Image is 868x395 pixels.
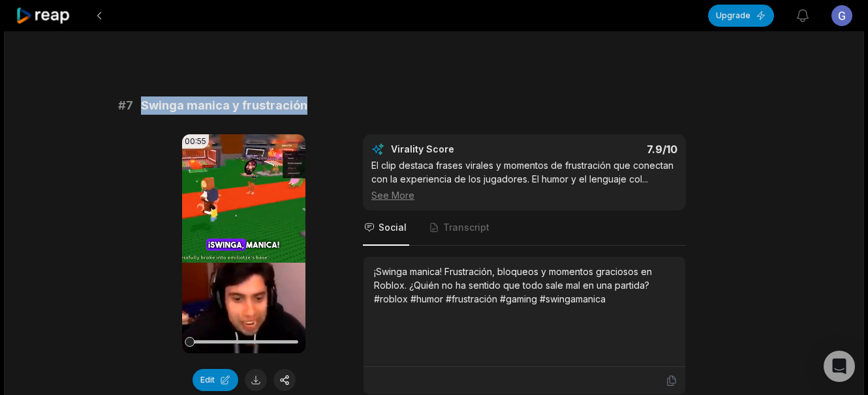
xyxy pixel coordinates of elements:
span: Social [379,221,407,234]
div: Virality Score [391,143,531,156]
button: Upgrade [708,5,774,27]
div: See More [371,188,677,202]
div: ¡Swinga manica! Frustración, bloqueos y momentos graciosos en Roblox. ¿Quién no ha sentido que to... [374,265,675,306]
span: # 7 [118,96,133,115]
div: Open Intercom Messenger [824,351,855,382]
div: El clip destaca frases virales y momentos de frustración que conectan con la experiencia de los j... [371,158,677,202]
nav: Tabs [363,211,686,246]
video: Your browser does not support mp4 format. [182,134,305,353]
button: Edit [193,369,238,391]
span: Swinga manica y frustración [141,96,307,115]
div: 7.9 /10 [538,143,678,156]
span: Transcript [443,221,489,234]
